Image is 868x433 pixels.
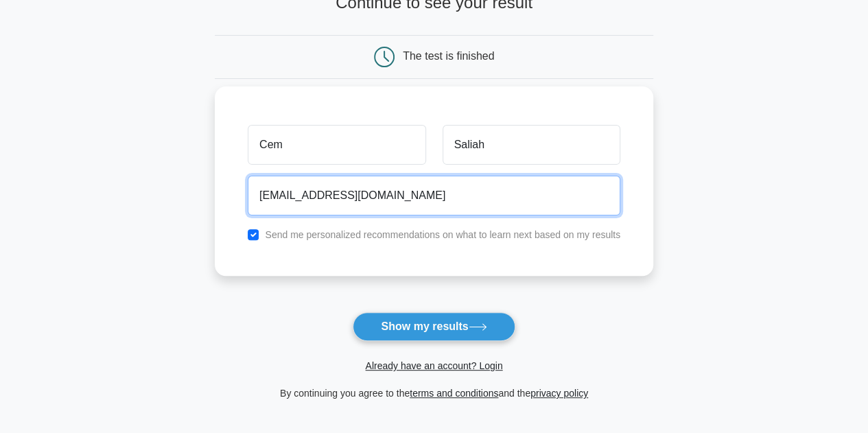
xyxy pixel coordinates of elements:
[410,388,498,399] a: terms and conditions
[403,50,494,62] div: The test is finished
[365,360,502,371] a: Already have an account? Login
[248,176,620,215] input: Email
[265,229,620,240] label: Send me personalized recommendations on what to learn next based on my results
[207,385,661,401] div: By continuing you agree to the and the
[530,388,588,399] a: privacy policy
[443,125,620,165] input: Last name
[353,312,515,341] button: Show my results
[248,125,425,165] input: First name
